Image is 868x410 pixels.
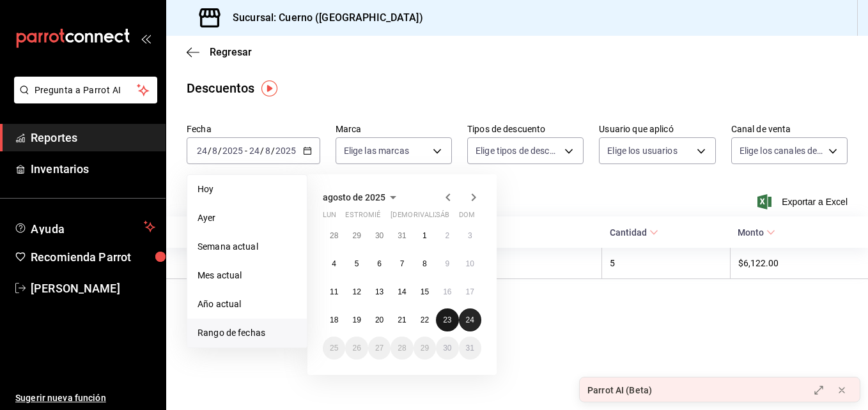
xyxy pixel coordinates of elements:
[330,287,338,296] abbr: 11 de agosto de 2025
[599,125,715,133] label: Usuario que aplicó
[218,146,222,156] span: /
[391,280,413,303] button: 14 de agosto de 2025
[31,250,131,264] font: Recomienda Parrot
[198,326,297,340] span: Rango de fechas
[275,146,297,156] input: ----
[421,315,429,324] abbr: 22 de agosto de 2025
[398,287,406,296] abbr: 14 de agosto de 2025
[607,144,677,157] span: Elige los usuarios
[414,337,436,360] button: 29 de agosto de 2025
[323,280,345,303] button: 11 de agosto de 2025
[414,252,436,275] button: 8 de agosto de 2025
[391,252,413,275] button: 7 de agosto de 2025
[421,344,429,353] abbr: 29 de agosto de 2025
[375,344,384,353] abbr: 27 de agosto de 2025
[15,393,106,403] font: Sugerir nueva función
[398,315,406,324] abbr: 21 de agosto de 2025
[436,224,458,247] button: 2 de agosto de 2025
[414,211,449,224] abbr: viernes
[368,224,391,247] button: 30 de julio de 2025
[31,282,120,295] font: [PERSON_NAME]
[391,337,413,360] button: 28 de agosto de 2025
[198,298,297,311] span: Año actual
[344,144,409,157] span: Elige las marcas
[245,146,247,156] span: -
[323,252,345,275] button: 4 de agosto de 2025
[738,227,764,238] font: Monto
[731,125,848,133] label: Canal de venta
[400,259,405,268] abbr: 7 de agosto de 2025
[377,259,382,268] abbr: 6 de agosto de 2025
[391,224,413,247] button: 31 de julio de 2025
[198,269,297,282] span: Mes actual
[459,337,481,360] button: 31 de agosto de 2025
[610,227,658,238] span: Cantidad
[422,259,427,268] abbr: 8 de agosto de 2025
[210,46,252,58] span: Regresar
[466,315,474,324] abbr: 24 de agosto de 2025
[443,344,451,353] abbr: 30 de agosto de 2025
[421,287,429,296] abbr: 15 de agosto de 2025
[459,252,481,275] button: 10 de agosto de 2025
[14,77,157,103] button: Pregunta a Parrot AI
[459,211,475,224] abbr: domingo
[141,33,151,43] button: open_drawer_menu
[466,344,474,353] abbr: 31 de agosto de 2025
[352,344,360,353] abbr: 26 de agosto de 2025
[782,197,848,207] font: Exportar a Excel
[323,308,345,331] button: 18 de agosto de 2025
[368,308,391,331] button: 20 de agosto de 2025
[212,146,218,156] input: --
[414,224,436,247] button: 1 de agosto de 2025
[422,231,427,240] abbr: 1 de agosto de 2025
[466,287,474,296] abbr: 17 de agosto de 2025
[468,231,472,240] abbr: 3 de agosto de 2025
[31,219,139,234] span: Ayuda
[760,194,848,209] button: Exportar a Excel
[222,146,244,156] input: ----
[265,146,271,156] input: --
[391,211,466,224] abbr: jueves
[459,308,481,331] button: 24 de agosto de 2025
[198,240,297,254] span: Semana actual
[375,287,384,296] abbr: 13 de agosto de 2025
[345,252,368,275] button: 5 de agosto de 2025
[9,93,157,106] a: Pregunta a Parrot AI
[261,80,277,96] img: Marcador de información sobre herramientas
[345,224,368,247] button: 29 de julio de 2025
[35,84,137,97] span: Pregunta a Parrot AI
[730,248,868,279] th: $6,122.00
[587,384,652,397] div: Parrot AI (Beta)
[323,190,401,205] button: agosto de 2025
[187,125,320,133] label: Fecha
[345,337,368,360] button: 26 de agosto de 2025
[208,146,212,156] span: /
[330,231,338,240] abbr: 28 de julio de 2025
[187,79,254,98] div: Descuentos
[436,211,449,224] abbr: sábado
[187,46,252,58] button: Regresar
[398,344,406,353] abbr: 28 de agosto de 2025
[368,337,391,360] button: 27 de agosto de 2025
[436,252,458,275] button: 9 de agosto de 2025
[323,224,345,247] button: 28 de julio de 2025
[610,227,647,238] font: Cantidad
[336,125,452,133] label: Marca
[345,211,385,224] abbr: martes
[323,192,385,202] span: agosto de 2025
[467,125,584,133] label: Tipos de descuento
[445,259,449,268] abbr: 9 de agosto de 2025
[740,144,824,157] span: Elige los canales de venta
[345,308,368,331] button: 19 de agosto de 2025
[443,287,451,296] abbr: 16 de agosto de 2025
[352,231,360,240] abbr: 29 de julio de 2025
[271,146,275,156] span: /
[355,259,359,268] abbr: 5 de agosto de 2025
[222,10,423,26] h3: Sucursal: Cuerno ([GEOGRAPHIC_DATA])
[414,280,436,303] button: 15 de agosto de 2025
[260,146,264,156] span: /
[398,231,406,240] abbr: 31 de julio de 2025
[459,224,481,247] button: 3 de agosto de 2025
[352,287,360,296] abbr: 12 de agosto de 2025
